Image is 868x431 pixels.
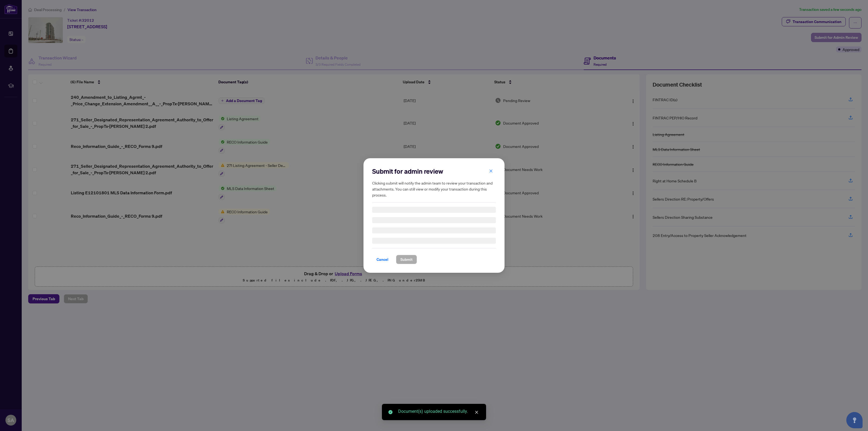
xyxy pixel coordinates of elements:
span: close [475,410,478,414]
button: Submit [396,255,417,264]
span: Cancel [376,255,388,264]
button: Open asap [846,412,863,428]
button: Cancel [372,255,393,264]
a: Close [474,409,480,415]
h5: Clicking submit will notify the admin team to review your transaction and attachments. You can st... [372,180,496,198]
h2: Submit for admin review [372,167,496,176]
span: check-circle [388,410,392,414]
div: Document(s) uploaded successfully. [398,408,480,415]
span: close [489,169,493,173]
